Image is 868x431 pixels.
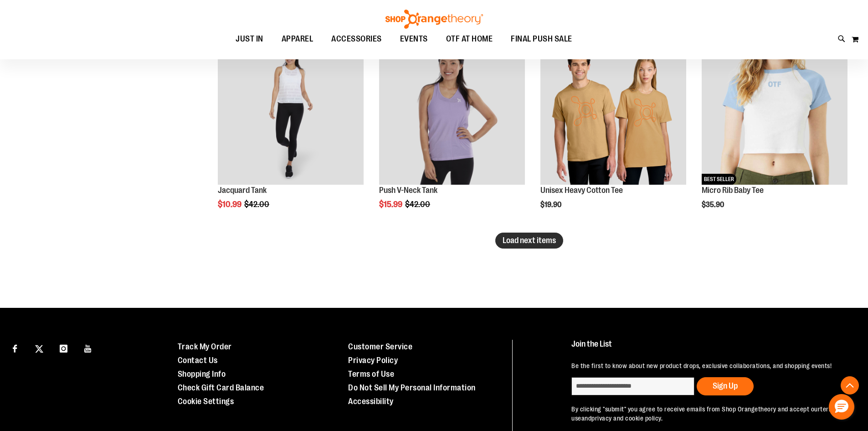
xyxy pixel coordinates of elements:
div: product [697,35,852,233]
a: Product image for Push V-Neck TankSALE [379,39,525,187]
span: Load next items [503,236,556,245]
span: $10.99 [218,200,243,209]
a: ACCESSORIES [322,29,391,50]
span: BEST SELLER [702,174,736,185]
a: Visit our Facebook page [7,340,23,356]
a: Unisex Heavy Cotton TeeNEW [540,39,686,187]
p: Be the first to know about new product drops, exclusive collaborations, and shopping events! [571,361,847,370]
a: Micro Rib Baby TeeNEWBEST SELLER [702,39,847,187]
span: $19.90 [540,201,563,209]
img: Twitter [35,345,43,353]
span: EVENTS [400,29,428,49]
div: product [213,35,368,233]
a: Contact Us [178,356,218,365]
span: JUST IN [236,29,263,49]
a: EVENTS [391,29,437,50]
img: Micro Rib Baby Tee [702,39,847,185]
a: Visit our X page [31,340,47,356]
a: APPAREL [272,29,323,49]
span: $35.90 [702,201,725,209]
a: Do Not Sell My Personal Information [348,383,476,392]
a: Jacquard Tank [218,186,267,195]
span: APPAREL [282,29,313,49]
img: Front view of Jacquard Tank [218,39,364,185]
img: Shop Orangetheory [384,10,484,29]
div: product [375,35,529,233]
a: terms of use [571,405,844,422]
a: OTF AT HOME [437,29,502,50]
a: FINAL PUSH SALE [502,29,581,50]
a: Push V-Neck Tank [379,186,437,195]
a: Privacy Policy [348,356,398,365]
span: FINAL PUSH SALE [511,29,572,49]
span: $42.00 [405,200,431,209]
a: Shopping Info [178,369,226,379]
img: Unisex Heavy Cotton Tee [540,39,686,185]
a: Visit our Youtube page [80,340,96,356]
input: enter email [571,377,694,395]
button: Sign Up [697,377,754,395]
a: Track My Order [178,342,232,351]
h4: Join the List [571,340,847,357]
a: Unisex Heavy Cotton Tee [540,186,623,195]
a: Micro Rib Baby Tee [702,186,764,195]
div: product [536,35,691,233]
a: JUST IN [226,29,272,50]
a: Visit our Instagram page [56,340,72,356]
a: Accessibility [348,397,394,406]
p: By clicking "submit" you agree to receive emails from Shop Orangetheory and accept our and [571,405,847,423]
span: $15.99 [379,200,404,209]
a: Cookie Settings [178,397,234,406]
a: Customer Service [348,342,412,351]
span: OTF AT HOME [446,29,493,49]
span: Sign Up [713,381,738,390]
span: ACCESSORIES [331,29,382,49]
span: $42.00 [244,200,271,209]
a: Terms of Use [348,369,394,379]
button: Load next items [495,233,563,249]
a: Check Gift Card Balance [178,383,264,392]
a: Front view of Jacquard TankSALE [218,39,364,187]
button: Hello, have a question? Let’s chat. [829,394,854,420]
img: Product image for Push V-Neck Tank [379,39,525,185]
a: privacy and cookie policy. [591,415,663,422]
button: Back To Top [841,376,859,395]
